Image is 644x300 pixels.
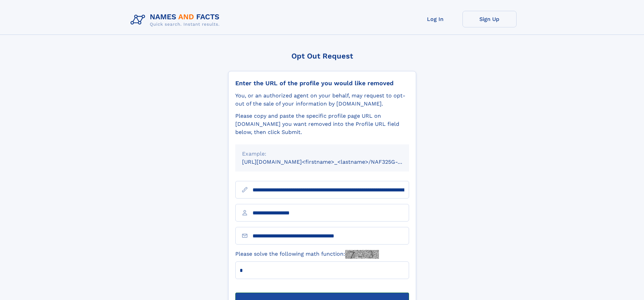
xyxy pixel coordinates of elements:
[408,11,462,27] a: Log In
[128,11,225,29] img: Logo Names and Facts
[235,92,409,108] div: You, or an authorized agent on your behalf, may request to opt-out of the sale of your informatio...
[235,250,379,259] label: Please solve the following math function:
[235,112,409,136] div: Please copy and paste the specific profile page URL on [DOMAIN_NAME] you want removed into the Pr...
[242,150,402,158] div: Example:
[228,52,416,60] div: Opt Out Request
[242,159,422,165] small: [URL][DOMAIN_NAME]<firstname>_<lastname>/NAF325G-xxxxxxxx
[235,79,409,87] div: Enter the URL of the profile you would like removed
[462,11,517,27] a: Sign Up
